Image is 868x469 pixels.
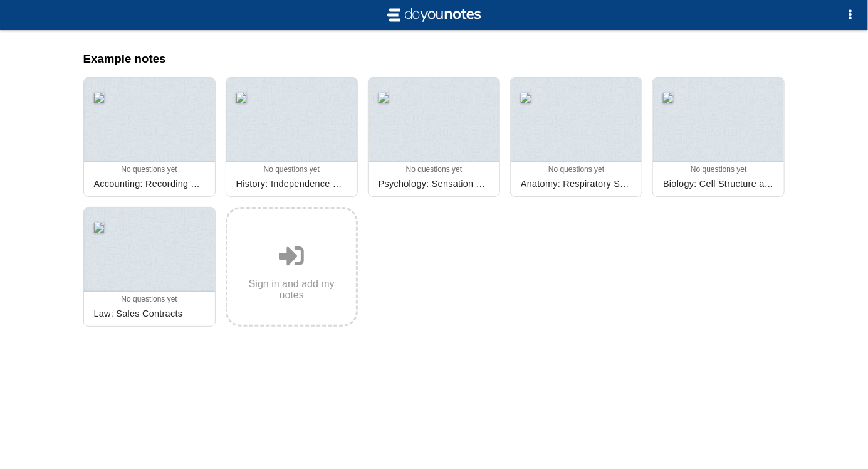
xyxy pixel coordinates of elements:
div: Anatomy: Respiratory System [516,174,637,194]
span: Sign in and add my notes [238,278,346,301]
span: No questions yet [548,165,604,174]
span: No questions yet [121,165,177,174]
span: No questions yet [406,165,462,174]
span: No questions yet [691,165,746,174]
a: No questions yetLaw: Sales Contracts [83,207,216,327]
a: No questions yetPsychology: Sensation and Perception [368,77,500,197]
div: Biology: Cell Structure and Function [658,174,779,194]
a: No questions yetHistory: Independence War of America [226,77,358,197]
img: svg+xml;base64,CiAgICAgIDxzdmcgdmlld0JveD0iLTIgLTIgMjAgNCIgeG1sbnM9Imh0dHA6Ly93d3cudzMub3JnLzIwMD... [384,5,484,25]
a: No questions yetBiology: Cell Structure and Function [652,77,785,197]
div: Law: Sales Contracts [89,303,210,324]
button: Options [838,3,863,28]
div: History: Independence War of America [231,174,352,194]
span: No questions yet [121,295,177,303]
a: Sign in and add my notes [226,207,358,327]
a: No questions yetAccounting: Recording Transactions [83,77,216,197]
div: Accounting: Recording Transactions [89,174,210,194]
a: No questions yetAnatomy: Respiratory System [510,77,642,197]
span: No questions yet [264,165,320,174]
div: Psychology: Sensation and Perception [374,174,494,194]
h3: Example notes [83,52,785,66]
